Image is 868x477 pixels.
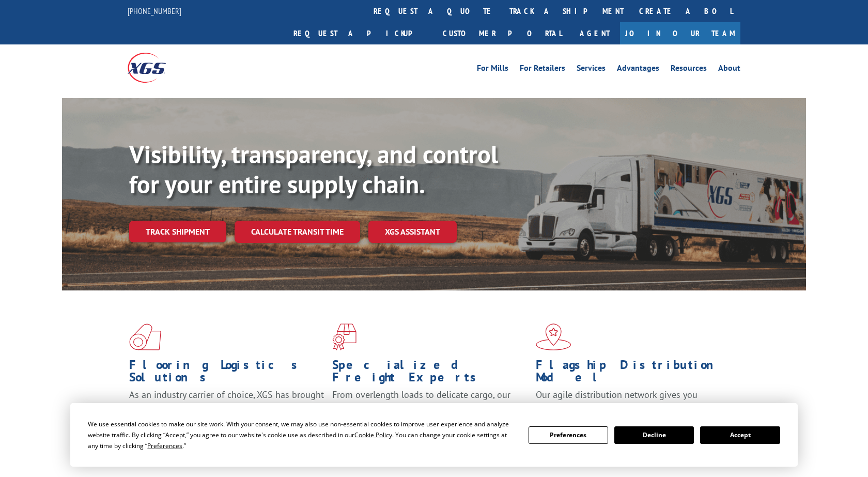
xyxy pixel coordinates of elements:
[129,359,324,389] h1: Flooring Logistics Solutions
[617,64,659,75] a: Advantages
[286,22,435,44] a: Request a pickup
[70,403,798,467] div: Cookie Consent Prompt
[88,419,516,451] div: We use essential cookies to make our site work. With your consent, we may also use non-essential ...
[520,64,565,75] a: For Retailers
[332,359,528,389] h1: Specialized Freight Experts
[477,64,508,75] a: For Mills
[718,64,740,75] a: About
[129,389,324,425] span: As an industry carrier of choice, XGS has brought innovation and dedication to flooring logistics...
[354,430,392,439] span: Cookie Policy
[577,64,606,75] a: Services
[536,389,726,413] span: Our agile distribution network gives you nationwide inventory management on demand.
[129,138,498,200] b: Visibility, transparency, and control for your entire supply chain.
[569,22,620,44] a: Agent
[536,324,571,350] img: xgs-icon-flagship-distribution-model-red
[332,389,528,435] p: From overlength loads to delicate cargo, our experienced staff knows the best way to move your fr...
[529,426,608,444] button: Preferences
[671,64,707,75] a: Resources
[700,426,780,444] button: Accept
[620,22,740,44] a: Join Our Team
[129,221,226,242] a: Track shipment
[129,324,161,350] img: xgs-icon-total-supply-chain-intelligence-red
[368,221,457,243] a: XGS ASSISTANT
[128,6,181,16] a: [PHONE_NUMBER]
[435,22,569,44] a: Customer Portal
[536,359,731,389] h1: Flagship Distribution Model
[614,426,694,444] button: Decline
[332,324,357,350] img: xgs-icon-focused-on-flooring-red
[147,441,182,450] span: Preferences
[235,221,360,243] a: Calculate transit time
